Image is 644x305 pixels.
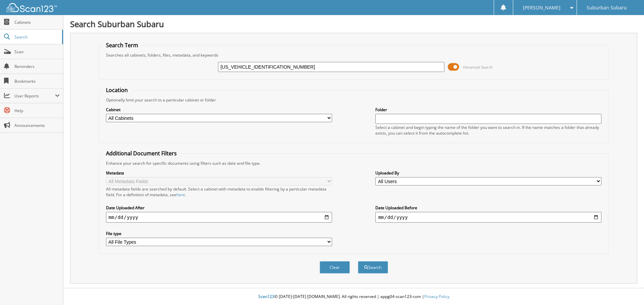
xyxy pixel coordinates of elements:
[103,52,605,58] div: Searches all cabinets, folders, files, metadata, and keywords
[70,18,637,29] h1: Search Suburban Subaru
[106,186,332,198] div: All metadata fields are searched by default. Select a cabinet with metadata to enable filtering b...
[14,64,60,69] span: Reminders
[587,6,627,10] span: Suburban Subaru
[176,192,185,198] a: here
[358,261,388,274] button: Search
[14,78,60,84] span: Bookmarks
[106,107,332,112] label: Cabinet
[103,86,131,94] legend: Location
[320,261,350,274] button: Clear
[106,231,332,236] label: File type
[463,65,493,70] span: Advanced Search
[63,289,644,305] div: © [DATE]-[DATE] [DOMAIN_NAME]. All rights reserved | appg04-scan123-com |
[258,294,274,299] span: Scan123
[14,19,60,25] span: Cabinets
[106,170,332,176] label: Metadata
[14,34,59,40] span: Search
[14,49,60,55] span: Scan
[106,212,332,223] input: start
[14,93,55,99] span: User Reports
[375,205,601,211] label: Date Uploaded Before
[103,150,180,157] legend: Additional Document Filters
[610,273,644,305] iframe: Chat Widget
[424,294,449,299] a: Privacy Policy
[7,3,57,12] img: scan123-logo-white.svg
[375,212,601,223] input: end
[103,97,605,103] div: Optionally limit your search to a particular cabinet or folder
[523,6,560,10] span: [PERSON_NAME]
[375,170,601,176] label: Uploaded By
[106,205,332,211] label: Date Uploaded After
[103,42,142,49] legend: Search Term
[375,125,601,136] div: Select a cabinet and begin typing the name of the folder you want to search in. If the name match...
[14,123,60,128] span: Announcements
[14,108,60,113] span: Help
[103,160,605,166] div: Enhance your search for specific documents using filters such as date and file type.
[375,107,601,112] label: Folder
